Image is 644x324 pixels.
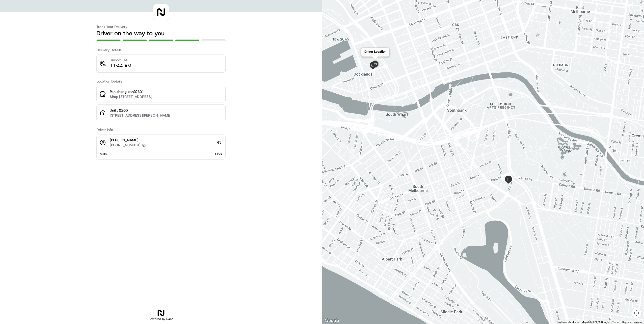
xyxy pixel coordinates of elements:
[96,127,226,132] h3: Driver Info
[364,50,386,53] p: Driver Location
[110,143,140,148] p: [PHONE_NUMBER]
[96,29,226,37] h2: Driver on the way to you
[96,79,226,84] h3: Location Details
[110,58,131,62] p: Dropoff ETA
[110,108,222,113] p: Unit : 2205
[582,321,609,323] span: Map data ©2025 Google
[631,308,641,318] button: Map camera controls
[100,152,108,156] span: Make
[215,152,222,156] span: Uber
[110,94,222,99] p: Shop [STREET_ADDRESS]
[110,138,146,143] p: [PERSON_NAME]
[166,317,173,321] span: Nash
[324,317,340,324] a: Open this area in Google Maps (opens a new window)
[96,24,226,29] h3: Track Your Delivery
[110,62,131,69] p: 11:44 AM
[557,320,579,324] button: Keyboard shortcuts
[622,321,642,323] a: Report a map error
[149,317,173,321] h2: Powered by
[110,113,222,118] p: [STREET_ADDRESS][PERSON_NAME]
[324,317,340,324] img: Google
[110,89,222,94] p: Pan zhong can(CBD)
[612,321,619,323] a: Terms
[96,47,226,52] h3: Delivery Details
